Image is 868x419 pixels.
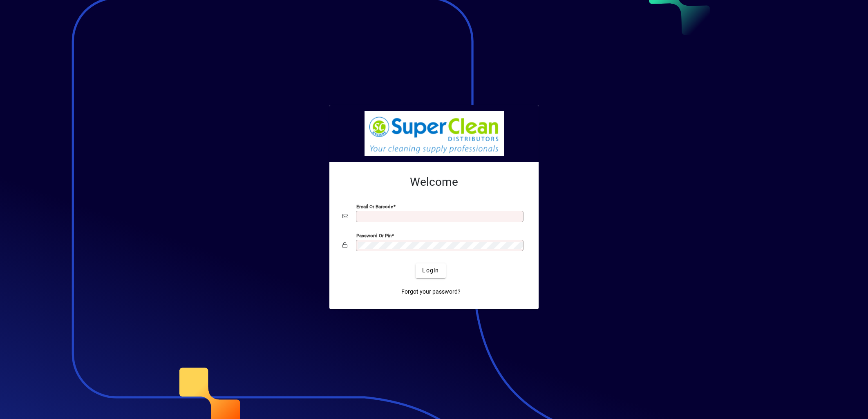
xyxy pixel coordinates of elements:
[416,263,445,278] button: Login
[422,266,439,275] span: Login
[398,285,464,299] a: Forgot your password?
[401,288,461,296] span: Forgot your password?
[342,175,526,189] h2: Welcome
[356,232,391,238] mat-label: Password or Pin
[356,203,393,209] mat-label: Email or Barcode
